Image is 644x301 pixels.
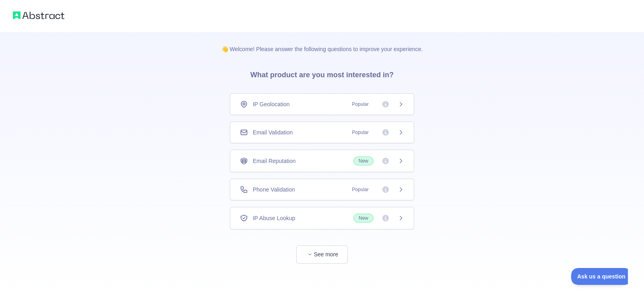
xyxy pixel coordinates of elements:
[353,157,374,165] span: New
[237,53,407,93] h3: What product are you most interested in?
[296,245,348,264] button: See more
[353,214,374,223] span: New
[347,186,374,194] span: Popular
[208,32,436,53] p: 👋 Welcome! Please answer the following questions to improve your experience.
[571,268,628,285] iframe: Toggle Customer Support
[253,214,295,222] span: IP Abuse Lookup
[253,157,296,165] span: Email Reputation
[347,128,374,136] span: Popular
[253,186,295,194] span: Phone Validation
[253,100,290,108] span: IP Geolocation
[347,100,374,108] span: Popular
[253,128,293,136] span: Email Validation
[13,10,64,21] img: Abstract logo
